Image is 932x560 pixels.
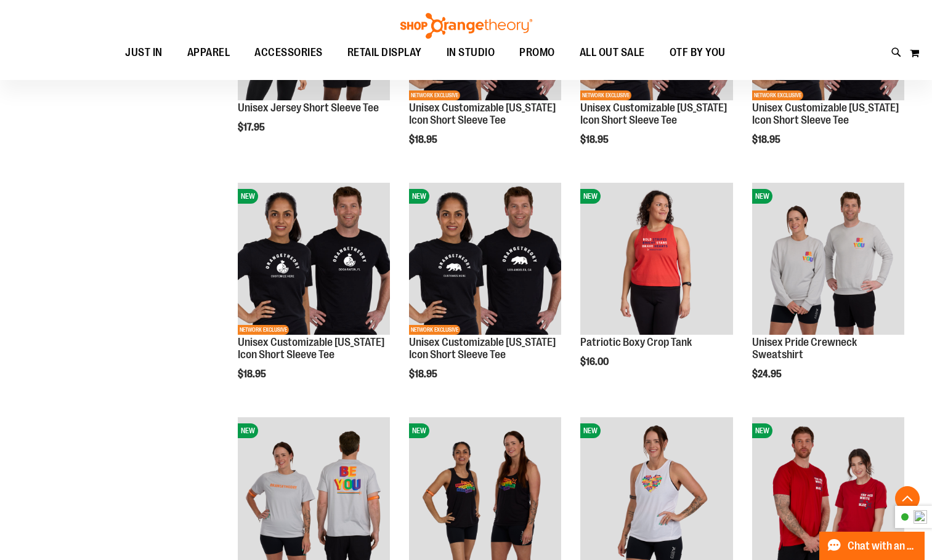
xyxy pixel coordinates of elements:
[519,39,555,66] span: PROMO
[187,39,230,66] span: APPAREL
[238,423,258,438] span: NEW
[580,102,727,126] a: Unisex Customizable [US_STATE] Icon Short Sleeve Tee
[409,369,439,380] span: $18.95
[580,356,610,367] span: $16.00
[347,39,422,66] span: RETAIL DISPLAY
[580,39,645,66] span: ALL OUT SALE
[746,177,910,411] div: product
[574,177,739,399] div: product
[580,183,732,337] a: Patriotic Boxy Crop TankNEW
[447,39,495,66] span: IN STUDIO
[409,336,556,361] a: Unisex Customizable [US_STATE] Icon Short Sleeve Tee
[580,90,631,100] span: NETWORK EXCLUSIVE
[752,336,857,361] a: Unisex Pride Crewneck Sweatshirt
[232,177,396,411] div: product
[670,39,726,66] span: OTF BY YOU
[752,90,803,100] span: NETWORK EXCLUSIVE
[752,134,782,145] span: $18.95
[752,183,904,335] img: Unisex Pride Crewneck Sweatshirt
[238,122,267,133] span: $17.95
[752,102,899,126] a: Unisex Customizable [US_STATE] Icon Short Sleeve Tee
[254,39,323,66] span: ACCESSORIES
[752,423,772,438] span: NEW
[125,39,163,66] span: JUST IN
[403,177,567,411] div: product
[752,189,772,204] span: NEW
[580,336,692,348] a: Patriotic Boxy Crop Tank
[238,336,384,361] a: Unisex Customizable [US_STATE] Icon Short Sleeve Tee
[580,134,610,145] span: $18.95
[848,540,917,552] span: Chat with an Expert
[895,486,920,511] button: Back To Top
[238,189,258,204] span: NEW
[580,189,601,204] span: NEW
[409,102,556,126] a: Unisex Customizable [US_STATE] Icon Short Sleeve Tee
[238,325,289,335] span: NETWORK EXCLUSIVE
[409,134,439,145] span: $18.95
[819,532,925,560] button: Chat with an Expert
[752,183,904,337] a: Unisex Pride Crewneck SweatshirtNEW
[409,183,561,337] a: OTF City Unisex California Icon SS Tee BlackNEWNETWORK EXCLUSIVE
[238,102,379,114] a: Unisex Jersey Short Sleeve Tee
[238,183,390,337] a: OTF City Unisex Florida Icon SS Tee BlackNEWNETWORK EXCLUSIVE
[409,423,429,438] span: NEW
[238,369,268,380] span: $18.95
[409,325,460,335] span: NETWORK EXCLUSIVE
[409,90,460,100] span: NETWORK EXCLUSIVE
[752,369,784,380] span: $24.95
[580,423,601,438] span: NEW
[409,183,561,335] img: OTF City Unisex California Icon SS Tee Black
[238,183,390,335] img: OTF City Unisex Florida Icon SS Tee Black
[409,189,429,204] span: NEW
[580,183,732,335] img: Patriotic Boxy Crop Tank
[399,13,534,39] img: Shop Orangetheory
